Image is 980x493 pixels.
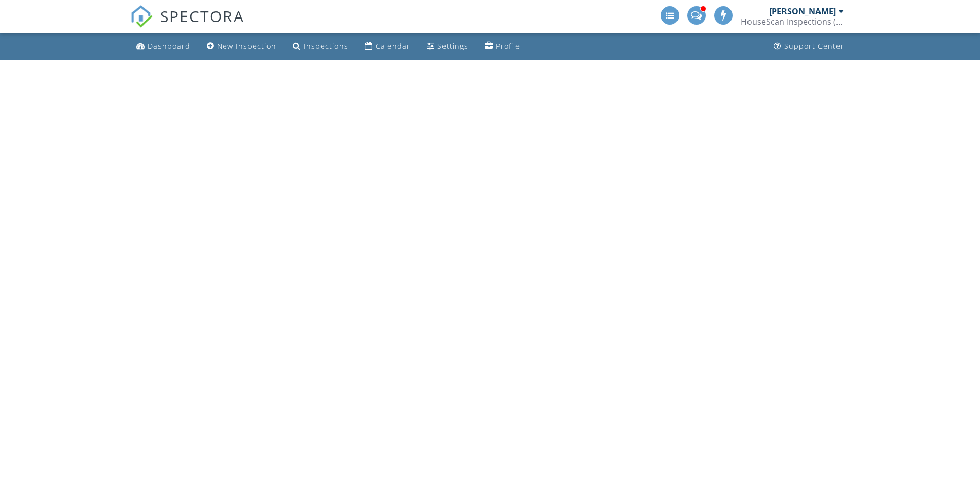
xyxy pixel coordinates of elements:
[130,14,244,36] a: SPECTORA
[361,37,415,56] a: Calendar
[203,37,280,56] a: New Inspection
[148,41,190,51] div: Dashboard
[770,37,848,56] a: Support Center
[304,41,348,51] div: Inspections
[289,37,352,56] a: Inspections
[132,37,194,56] a: Dashboard
[130,5,153,28] img: The Best Home Inspection Software - Spectora
[160,5,244,27] span: SPECTORA
[741,16,844,27] div: HouseScan Inspections (HOME)
[496,41,520,51] div: Profile
[423,37,472,56] a: Settings
[480,37,524,56] a: Profile
[217,41,276,51] div: New Inspection
[376,41,411,51] div: Calendar
[437,41,468,51] div: Settings
[769,6,836,16] div: [PERSON_NAME]
[784,41,844,51] div: Support Center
